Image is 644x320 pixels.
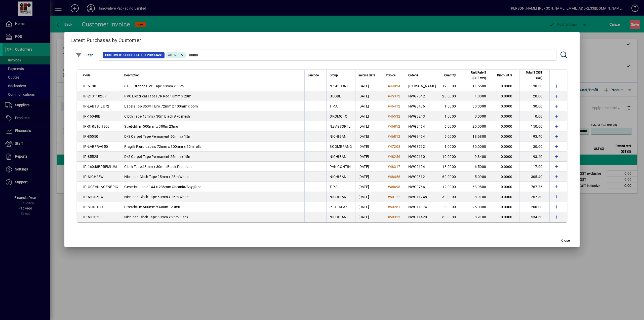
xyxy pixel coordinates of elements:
span: 46812 [390,134,400,138]
a: #45372 [386,93,402,99]
span: 6100 Orange PVC Tape 48mm x 55m [124,84,184,88]
button: Close [557,236,574,245]
a: #50323 [386,214,402,220]
td: 150.00 [519,121,549,131]
span: IP-LABTSFLU72 [83,104,109,108]
span: Total $ (GST excl) [522,70,542,81]
span: # [388,215,390,219]
td: 1.0000 [439,101,463,111]
span: IP-16048B [83,114,100,118]
td: 0.0000 [493,121,519,131]
td: 20.00 [519,91,549,101]
td: NWG8464 [405,121,439,131]
span: T.P.A [330,185,338,189]
td: 8.9100 [463,192,493,202]
td: NWG9604 [405,162,439,172]
a: #50281 [386,204,402,210]
td: [DATE] [355,131,383,141]
td: NWG7542 [405,91,439,101]
td: 0.0000 [493,152,519,162]
td: 6.0000 [439,121,463,131]
span: 48456 [390,175,400,179]
span: 46532 [390,114,400,118]
a: #48317 [386,164,402,169]
a: #46412 [386,103,402,109]
td: 1.0000 [439,141,463,152]
span: NZ ASSORTE [330,124,350,128]
span: Stretchfilm 500mm x 300m 23mu [124,124,178,128]
a: #46812 [386,134,402,139]
span: D/S Carpet Tape Permanent 25mm x 15m [124,155,191,159]
span: # [388,114,390,118]
span: PT-TEKPAK [330,205,348,209]
span: # [388,84,390,88]
span: IP-21311820R [83,94,107,98]
td: 1.0000 [463,91,493,101]
td: [DATE] [355,182,383,192]
span: # [388,124,390,128]
span: IP-85525 [83,155,98,159]
span: NICHIBAN [330,155,346,159]
td: 0.00 [519,111,549,121]
td: 11.5500 [463,81,493,91]
span: IP-LABFRAG50 [83,145,108,149]
a: #47208 [386,144,402,149]
td: 18.6800 [463,131,493,141]
span: Discount % [497,73,512,78]
td: NWG8186 [405,101,439,111]
td: NWG11420 [405,212,439,222]
a: #46812 [386,124,402,129]
div: Invoice [386,73,402,78]
div: Total $ (GST excl) [522,70,547,81]
div: Quantity [442,73,460,78]
span: Generic Labels 144 x 238mm Oceania/Spyglass [124,185,201,189]
td: 18.0000 [439,162,463,172]
td: 10.0000 [439,152,463,162]
td: 0.0000 [463,111,493,121]
span: Close [561,238,570,243]
span: 44034 [390,84,400,88]
span: Description [124,73,140,78]
span: Nichiban Cloth Tape 25mm x 25m White [124,175,188,179]
td: 30.0000 [439,192,463,202]
span: PVC Electrical Tape F/R Red 18mm x 20m [124,94,191,98]
span: # [388,175,390,179]
span: Barcode [308,73,319,78]
td: 0.0000 [493,202,519,212]
span: # [388,94,390,98]
span: IP-85550 [83,134,98,138]
td: 0.0000 [493,182,519,192]
span: Customer Product Latest Purchase [105,53,163,58]
span: # [388,104,390,108]
span: 46412 [390,104,400,108]
td: [DATE] [355,141,383,152]
td: 138.60 [519,81,549,91]
span: T.P.A [330,104,338,108]
td: 305.40 [519,172,549,182]
span: BOOMERANG [330,145,352,149]
span: 50323 [390,215,400,219]
span: Nichiban Cloth Tape 50mm x 25m Black [124,215,188,219]
div: Discount % [496,73,517,78]
td: 0.0000 [493,141,519,152]
td: 534.60 [519,212,549,222]
span: NICHIBAN [330,195,346,199]
a: #48256 [386,154,402,159]
td: 12.0000 [439,182,463,192]
button: Filter [74,51,94,60]
td: 25.0000 [463,202,493,212]
div: Group [330,73,352,78]
td: 0.0000 [493,192,519,202]
span: Nichiban Cloth Tape 50mm x 25m White [124,195,188,199]
td: 60.0000 [439,172,463,182]
span: PAN CONTIN [330,165,351,169]
span: Stretchfilm 500mm x 400m - 23mu [124,205,180,209]
span: # [388,185,390,189]
td: NWG8243 [405,111,439,121]
span: 48698 [390,185,400,189]
span: 46812 [390,124,400,128]
td: [DATE] [355,121,383,131]
span: IP-OCEANIAGENERIC [83,185,118,189]
td: [DATE] [355,81,383,91]
td: 0.0000 [493,162,519,172]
